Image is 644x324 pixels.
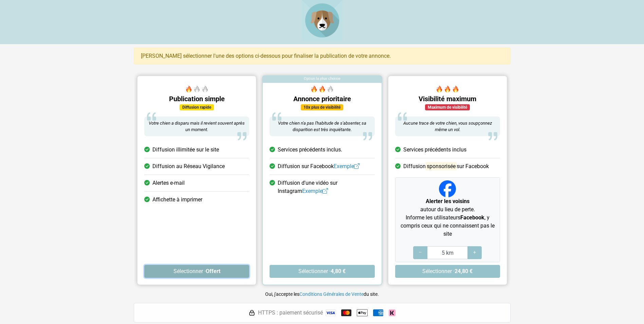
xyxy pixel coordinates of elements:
div: Maximum de visibilité [425,104,470,110]
strong: Facebook [460,214,484,221]
p: autour du lieu de perte. [398,197,497,214]
a: Conditions Générales de Vente [299,291,364,297]
span: Alertes e-mail [152,179,185,187]
span: HTTPS : paiement sécurisé [258,309,323,317]
span: Diffusion au Réseau Vigilance [152,162,225,170]
span: Aucune trace de votre chien, vous soupçonnez même un vol. [403,121,492,132]
strong: 4,80 € [331,268,346,274]
a: Exemple [302,188,328,194]
span: Votre chien a disparu mais il revient souvent après un moment. [149,121,245,132]
span: Diffusion sur Facebook [403,162,489,170]
button: Sélectionner ·4,80 € [270,265,374,278]
button: Sélectionner ·24,80 € [395,265,500,278]
div: [PERSON_NAME] sélectionner l'une des options ci-dessous pour finaliser la publication de votre an... [134,48,511,65]
img: Facebook [439,180,456,197]
p: Informe les utilisateurs , y compris ceux qui ne connaissent pas le site [398,214,497,238]
h5: Visibilité maximum [395,95,500,103]
small: Oui, j'accepte les du site. [265,291,379,297]
span: Services précédents inclus [403,146,466,154]
a: Exemple [334,163,360,169]
img: Visa [326,309,336,316]
span: Diffusion sur Facebook [278,162,360,170]
strong: Alerter les voisins [425,198,469,204]
h5: Publication simple [144,95,249,103]
span: Services précédents inclus. [278,146,342,154]
h5: Annonce prioritaire [270,95,374,103]
span: Diffusion d'une vidéo sur Instagram [278,179,374,195]
img: Apple Pay [357,307,368,318]
img: American Express [373,309,383,316]
span: Votre chien n'a pas l'habitude de s'absenter, sa disparition est très inquiétante. [278,121,366,132]
span: Affichette à imprimer [152,196,202,204]
img: HTTPS : paiement sécurisé [249,309,255,316]
strong: 24,80 € [455,268,473,274]
mark: sponsorisée [425,162,456,170]
img: Mastercard [341,309,351,316]
button: Sélectionner ·Offert [144,265,249,278]
strong: Offert [205,268,220,274]
div: Diffusion rapide [180,104,214,110]
span: Diffusion illimitée sur le site [152,146,219,154]
div: Option la plus choisie [263,76,381,83]
div: 10x plus de visibilité [301,104,343,110]
img: Klarna [389,309,395,316]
